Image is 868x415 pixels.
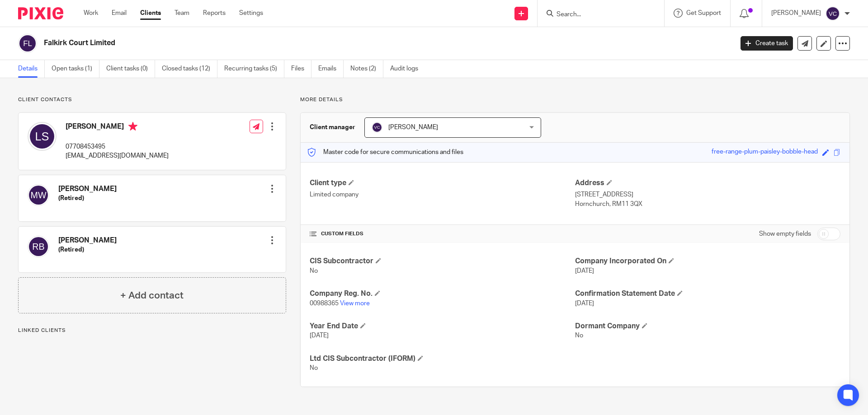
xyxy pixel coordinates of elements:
h4: [PERSON_NAME] [66,122,169,133]
h4: Company Incorporated On [575,256,840,266]
h5: (Retired) [58,194,117,203]
a: Notes (2) [350,60,383,78]
span: 00988365 [310,300,339,307]
a: Reports [203,9,226,18]
h4: Year End Date [310,322,575,331]
span: Get Support [686,10,721,16]
p: Hornchurch, RM11 3QX [575,200,840,209]
h4: Client type [310,178,575,188]
span: No [310,268,318,274]
h4: [PERSON_NAME] [58,236,117,245]
h4: [PERSON_NAME] [58,184,117,194]
a: Work [84,9,98,18]
h4: Company Reg. No. [310,289,575,298]
a: Settings [239,9,263,18]
h2: Falkirk Court Limited [44,38,590,48]
p: Master code for secure communications and files [307,148,463,157]
h4: + Add contact [120,289,184,303]
a: Client tasks (0) [106,60,155,78]
a: Create task [741,36,793,51]
a: View more [340,300,370,307]
img: svg%3E [18,34,37,53]
h4: Address [575,178,840,188]
h4: Dormant Company [575,322,840,331]
label: Show empty fields [759,229,811,238]
h3: Client manager [310,123,355,132]
p: 07708453495 [66,142,169,151]
a: Audit logs [390,60,425,78]
span: [PERSON_NAME] [388,124,438,131]
i: Primary [128,122,137,131]
img: Pixie [18,7,63,19]
img: svg%3E [826,6,840,21]
span: [DATE] [575,268,594,274]
p: Client contacts [18,96,286,103]
p: [STREET_ADDRESS] [575,190,840,199]
a: Emails [318,60,344,78]
span: [DATE] [310,332,329,339]
a: Team [175,9,189,18]
p: [PERSON_NAME] [771,9,821,18]
h4: Ltd CIS Subcontractor (IFORM) [310,354,575,364]
a: Recurring tasks (5) [224,60,284,78]
img: svg%3E [372,122,382,133]
a: Clients [140,9,161,18]
p: [EMAIL_ADDRESS][DOMAIN_NAME] [66,151,169,160]
h4: CIS Subcontractor [310,256,575,266]
a: Closed tasks (12) [162,60,217,78]
a: Details [18,60,45,78]
p: Limited company [310,190,575,199]
span: No [310,365,318,371]
p: Linked clients [18,327,286,334]
h4: Confirmation Statement Date [575,289,840,298]
img: svg%3E [28,236,49,257]
a: Open tasks (1) [52,60,99,78]
p: More details [300,96,850,103]
div: free-range-plum-paisley-bobble-head [712,147,818,158]
span: No [575,332,583,339]
h5: (Retired) [58,245,117,254]
a: Email [112,9,127,18]
a: Files [291,60,311,78]
img: svg%3E [28,184,49,206]
img: svg%3E [28,122,57,151]
span: [DATE] [575,300,594,307]
h4: CUSTOM FIELDS [310,230,575,238]
input: Search [556,11,637,19]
